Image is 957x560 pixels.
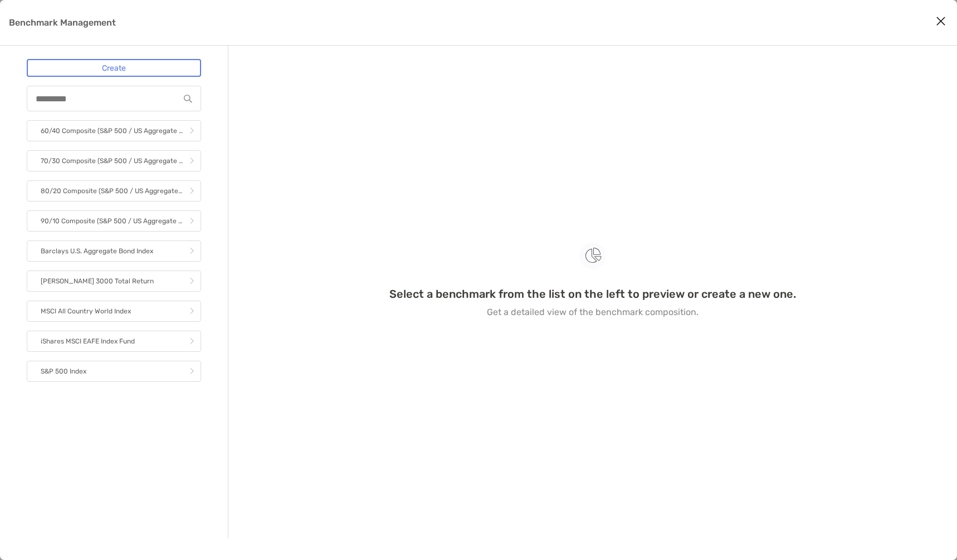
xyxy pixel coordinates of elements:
[41,184,183,198] p: 80/20 Composite (S&P 500 / US Aggregate Bond)
[41,335,135,348] p: iShares MSCI EAFE Index Fund
[487,305,699,319] p: Get a detailed view of the benchmark composition.
[27,331,201,352] a: iShares MSCI EAFE Index Fund
[27,361,201,382] a: S&P 500 Index
[9,16,116,30] p: Benchmark Management
[41,244,153,258] p: Barclays U.S. Aggregate Bond Index
[27,301,201,322] a: MSCI All Country World Index
[41,274,154,288] p: [PERSON_NAME] 3000 Total Return
[41,304,131,318] p: MSCI All Country World Index
[41,124,183,138] p: 60/40 Composite (S&P 500 / US Aggregate Bond)
[27,180,201,202] a: 80/20 Composite (S&P 500 / US Aggregate Bond)
[27,120,201,141] a: 60/40 Composite (S&P 500 / US Aggregate Bond)
[27,210,201,232] a: 90/10 Composite (S&P 500 / US Aggregate Bond)
[41,154,183,168] p: 70/30 Composite (S&P 500 / US Aggregate Bond)
[27,271,201,292] a: [PERSON_NAME] 3000 Total Return
[932,13,949,30] button: Close modal
[27,59,201,77] a: Create
[41,214,183,228] p: 90/10 Composite (S&P 500 / US Aggregate Bond)
[41,365,86,379] p: S&P 500 Index
[27,150,201,171] a: 70/30 Composite (S&P 500 / US Aggregate Bond)
[389,287,796,301] h3: Select a benchmark from the list on the left to preview or create a new one.
[27,240,201,262] a: Barclays U.S. Aggregate Bond Index
[184,95,192,103] img: input icon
